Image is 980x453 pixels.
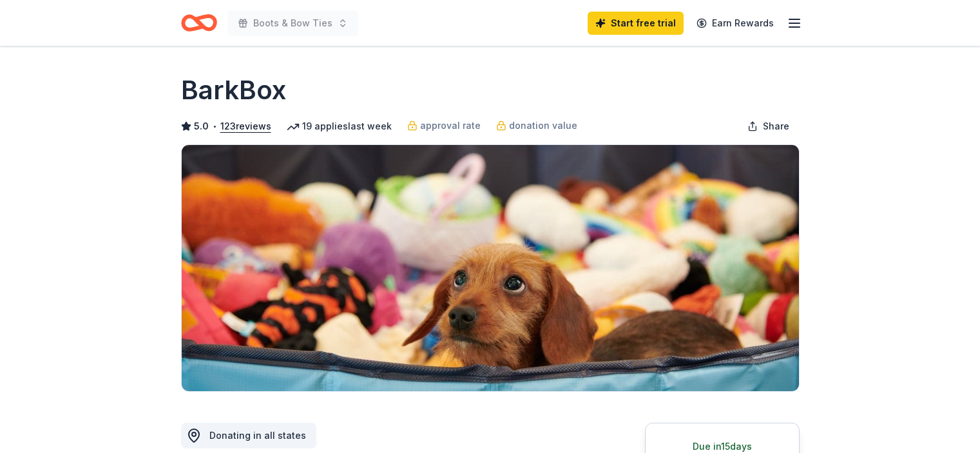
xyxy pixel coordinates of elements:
span: • [212,121,216,131]
span: approval rate [420,118,481,133]
span: 5.0 [194,119,209,134]
div: 19 applies last week [287,119,392,134]
span: Boots & Bow Ties [253,15,332,31]
span: Share [763,119,789,134]
a: Home [181,8,217,38]
a: approval rate [407,118,481,133]
h1: BarkBox [181,72,286,108]
img: Image for BarkBox [182,145,799,391]
a: Earn Rewards [689,12,782,35]
span: Donating in all states [209,430,306,441]
button: Share [737,113,800,139]
span: donation value [509,118,577,133]
button: 123reviews [220,119,271,134]
a: Start free trial [588,12,684,35]
a: donation value [496,118,577,133]
button: Boots & Bow Ties [227,10,358,36]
